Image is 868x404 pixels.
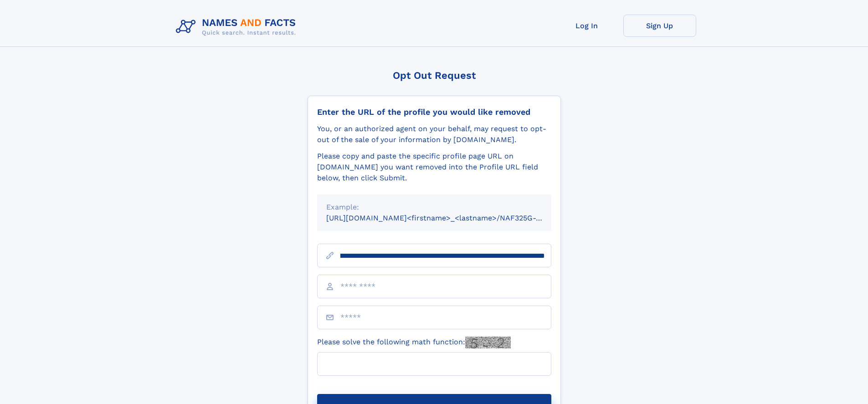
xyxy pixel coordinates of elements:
[317,107,551,117] div: Enter the URL of the profile you would like removed
[326,214,569,222] small: [URL][DOMAIN_NAME]<firstname>_<lastname>/NAF325G-xxxxxxxx
[308,70,561,81] div: Opt Out Request
[317,123,551,145] div: You, or an authorized agent on your behalf, may request to opt-out of the sale of your informatio...
[326,202,542,213] div: Example:
[550,15,623,37] a: Log In
[317,337,511,348] label: Please solve the following math function:
[172,15,303,39] img: Logo Names and Facts
[623,15,696,37] a: Sign Up
[317,151,551,184] div: Please copy and paste the specific profile page URL on [DOMAIN_NAME] you want removed into the Pr...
